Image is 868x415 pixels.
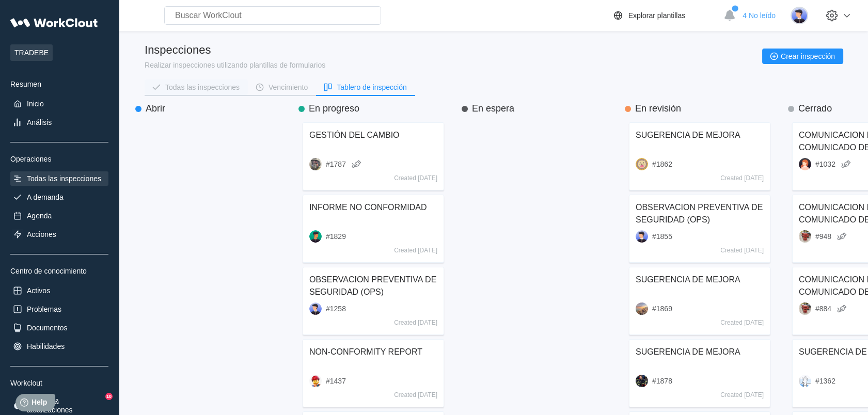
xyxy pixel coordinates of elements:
div: Vencimiento [269,84,308,91]
div: Centro de conocimiento [10,267,108,275]
div: #1362 [815,377,835,385]
div: #1869 [652,305,672,313]
div: #1878 [652,377,672,385]
img: lion.png [636,158,648,170]
div: Problemas [27,305,61,313]
span: 4 No leído [743,11,776,20]
div: #1787 [326,160,346,168]
div: 10 [105,393,113,400]
a: Documentos [10,321,108,335]
div: Activos [27,286,50,295]
button: Crear inspección [762,49,843,64]
div: Agenda [27,212,52,220]
div: En espera [472,103,514,114]
input: Buscar WorkClout [164,6,381,25]
span: SUGERENCIA DE MEJORA [636,131,740,139]
div: #1258 [326,305,346,313]
img: user-5.png [636,230,648,243]
div: #948 [815,232,831,241]
div: Created [DATE] [394,174,437,182]
span: NON-CONFORMITY REPORT [309,347,422,356]
div: A demanda [27,193,64,201]
button: Todas las inspecciones [145,79,248,95]
div: Operaciones [10,155,108,163]
div: #1862 [652,160,672,168]
a: A demanda [10,190,108,204]
img: user.png [309,230,322,243]
div: Created [DATE] [394,391,437,398]
div: Created [DATE] [394,319,437,326]
img: 2f847459-28ef-4a61-85e4-954d408df519.jpg [309,158,322,170]
div: Created [DATE] [394,247,437,254]
img: Sinttulo.jpg [309,375,322,387]
img: 1649784479546.jpg [799,302,811,315]
span: OBSERVACION PREVENTIVA DE SEGURIDAD (OPS) [636,203,763,224]
div: Workclout [10,379,108,387]
div: #1829 [326,232,346,241]
div: Tablero de inspección [337,84,406,91]
img: clout-05.png [799,375,811,387]
div: #1855 [652,232,672,241]
div: En revisión [635,103,681,114]
a: Análisis [10,115,108,130]
img: 2a7a337f-28ec-44a9-9913-8eaa51124fce.jpg [636,375,648,387]
div: #884 [815,305,831,313]
img: 0f68b16a-55cd-4221-bebc-412466ceb291.jpg [636,302,648,315]
a: Problemas [10,302,108,316]
span: OBSERVACION PREVENTIVA DE SEGURIDAD (OPS) [309,275,436,296]
div: Todas las inspecciones [165,84,240,91]
div: Análisis [27,118,52,126]
div: Acciones [27,230,56,238]
div: Inicio [27,100,44,108]
a: Activos [10,283,108,298]
span: TRADEBE [10,44,53,61]
div: #1032 [815,160,835,168]
div: Created [DATE] [720,247,764,254]
span: SUGERENCIA DE MEJORA [636,275,740,284]
div: Documentos [27,324,68,332]
div: #1437 [326,377,346,385]
div: En progreso [309,103,359,114]
span: GESTIÓN DEL CAMBIO [309,131,400,139]
div: Habilidades [27,342,65,350]
img: user-5.png [309,302,322,315]
span: INFORME NO CONFORMIDAD [309,203,427,212]
div: Inspecciones [145,43,325,57]
div: Created [DATE] [720,319,764,326]
div: Realizar inspecciones utilizando plantillas de formularios [145,61,325,69]
span: Crear inspección [781,53,835,60]
a: Agenda [10,209,108,223]
a: Acciones [10,227,108,242]
a: Habilidades [10,339,108,354]
button: Vencimiento [248,79,316,95]
a: Inicio [10,97,108,111]
span: SUGERENCIA DE MEJORA [636,347,740,356]
a: Todas las inspecciones [10,171,108,186]
img: user-5.png [791,7,808,24]
button: Tablero de inspección [316,79,415,95]
div: Abrir [146,103,165,114]
img: user-2.png [799,158,811,170]
div: Created [DATE] [720,391,764,398]
div: Explorar plantillas [628,11,686,20]
div: Todas las inspecciones [27,174,101,183]
div: Cerrado [798,103,832,114]
a: Explorar plantillas [612,9,719,22]
div: Created [DATE] [720,174,764,182]
div: Resumen [10,80,108,88]
img: 1649784479546.jpg [799,230,811,243]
